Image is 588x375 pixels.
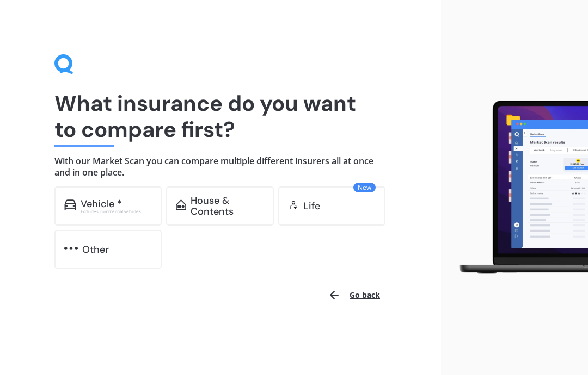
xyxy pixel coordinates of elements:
[321,282,387,308] button: Go back
[353,183,376,192] span: New
[81,209,152,214] div: Excludes commercial vehicles
[64,199,76,210] img: car.f15378c7a67c060ca3f3.svg
[64,243,78,254] img: other.81dba5aafe580aa69f38.svg
[191,195,264,217] div: House & Contents
[288,199,299,210] img: life.f720d6a2d7cdcd3ad642.svg
[82,244,109,255] div: Other
[54,90,387,142] h1: What insurance do you want to compare first?
[54,155,387,178] h4: With our Market Scan you can compare multiple different insurers all at once and in one place.
[81,198,122,209] div: Vehicle *
[450,97,588,278] img: laptop.webp
[303,201,320,211] div: Life
[176,199,186,210] img: home-and-contents.b802091223b8502ef2dd.svg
